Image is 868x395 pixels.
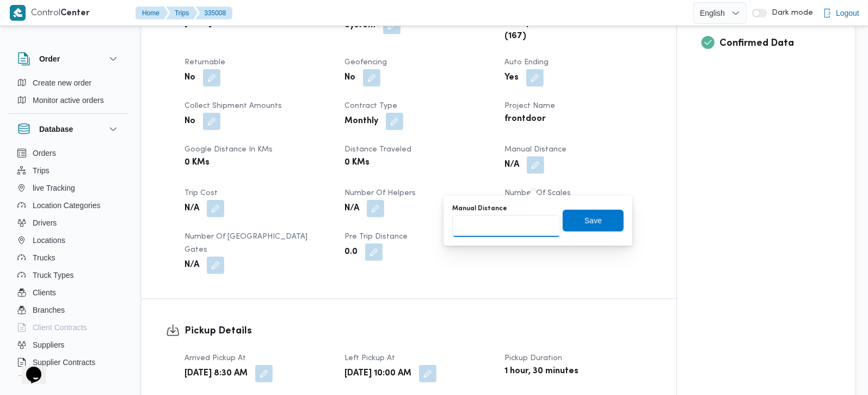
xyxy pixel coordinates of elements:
[504,17,649,43] b: 3.8.7.production.driver-release (167)
[33,164,50,177] span: Trips
[504,102,555,110] span: Project Name
[504,355,562,362] span: Pickup Duration
[33,251,55,264] span: Trucks
[13,197,124,214] button: Location Categories
[344,146,411,153] span: Distance Traveled
[184,59,225,66] span: Returnable
[33,338,64,351] span: Suppliers
[584,214,602,227] span: Save
[504,71,519,84] b: Yes
[13,214,124,232] button: Drivers
[33,356,95,369] span: Supplier Contracts
[33,216,57,229] span: Drivers
[184,115,195,128] b: No
[33,234,65,247] span: Locations
[33,147,56,160] span: Orders
[344,367,411,380] b: [DATE] 10:00 AM
[184,233,307,253] span: Number of [GEOGRAPHIC_DATA] Gates
[184,102,282,110] span: Collect Shipment Amounts
[13,301,124,319] button: Branches
[344,71,355,84] b: No
[504,365,578,378] b: 1 hour, 30 minutes
[344,233,408,240] span: Pre Trip Distance
[13,319,124,336] button: Client Contracts
[504,113,546,126] b: frontdoor
[13,74,124,92] button: Create new order
[344,102,397,110] span: Contract Type
[13,249,124,266] button: Trucks
[720,36,831,51] h3: Confirmed Data
[184,367,248,380] b: [DATE] 8:30 AM
[184,156,210,169] b: 0 KMs
[504,190,571,197] span: Number of Scales
[344,156,370,169] b: 0 KMs
[33,286,56,299] span: Clients
[33,321,87,334] span: Client Contracts
[344,115,378,128] b: Monthly
[818,2,864,24] button: Logout
[33,199,101,212] span: Location Categories
[17,52,120,65] button: Order
[13,266,124,284] button: Truck Types
[13,336,124,354] button: Suppliers
[39,123,73,136] h3: Database
[33,181,75,195] span: live Tracking
[452,204,507,213] label: Manual Distance
[9,144,128,380] div: Database
[504,59,549,66] span: Auto Ending
[33,76,91,89] span: Create new order
[39,52,60,65] h3: Order
[166,7,198,20] button: Trips
[13,232,124,249] button: Locations
[9,74,128,113] div: Order
[184,71,195,84] b: No
[184,190,218,197] span: Trip Cost
[184,355,246,362] span: Arrived Pickup At
[11,351,46,384] iframe: chat widget
[184,146,273,153] span: Google distance in KMs
[33,269,73,282] span: Truck Types
[344,190,416,197] span: Number of Helpers
[13,144,124,162] button: Orders
[504,159,519,172] b: N/A
[184,202,199,215] b: N/A
[344,59,387,66] span: Geofencing
[13,162,124,179] button: Trips
[60,9,90,17] b: Center
[13,371,124,388] button: Devices
[836,7,859,20] span: Logout
[344,202,359,215] b: N/A
[13,92,124,109] button: Monitor active orders
[344,246,358,259] b: 0.0
[195,7,232,20] button: 335008
[767,9,813,17] span: Dark mode
[13,284,124,301] button: Clients
[10,5,26,21] img: X8yXhbKr1z7QwAAAABJRU5ErkJggg==
[13,179,124,197] button: live Tracking
[344,355,395,362] span: Left Pickup At
[17,123,120,136] button: Database
[33,303,65,317] span: Branches
[33,373,60,386] span: Devices
[33,94,104,107] span: Monitor active orders
[563,210,624,232] button: Save
[184,259,199,272] b: N/A
[13,354,124,371] button: Supplier Contracts
[504,146,567,153] span: Manual Distance
[136,7,168,20] button: Home
[184,324,652,338] h3: Pickup Details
